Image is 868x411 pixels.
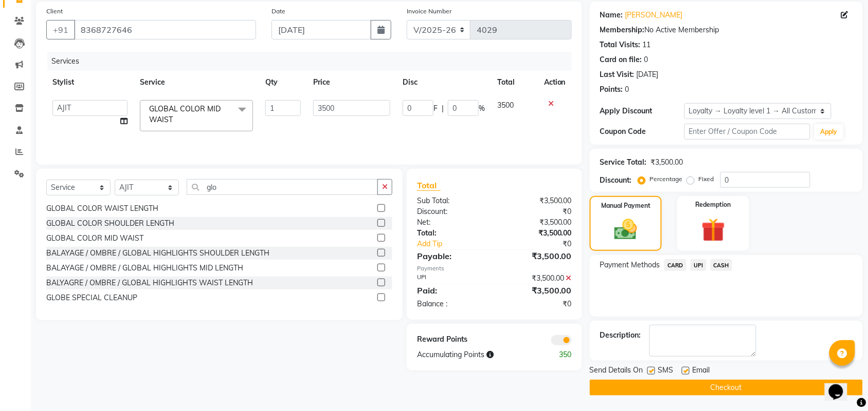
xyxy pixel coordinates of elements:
[46,233,143,244] div: GLOBAL COLOR MID WAIST
[409,195,495,206] div: Sub Total:
[409,239,509,249] a: Add Tip
[272,7,285,16] label: Date
[409,299,495,309] div: Balance :
[409,284,495,297] div: Paid:
[651,157,683,168] div: ₹3,500.00
[600,126,684,137] div: Coupon Code
[643,40,651,50] div: 11
[409,206,495,217] div: Discount:
[494,217,580,228] div: ₹3,500.00
[74,20,256,40] input: Search by Name/Mobile/Email/Code
[494,284,580,297] div: ₹3,500.00
[494,299,580,309] div: ₹0
[590,365,643,378] span: Send Details On
[600,40,641,50] div: Total Visits:
[409,228,495,239] div: Total:
[600,84,623,95] div: Points:
[46,20,75,40] button: +91
[537,349,580,360] div: 350
[46,218,174,229] div: GLOBAL COLOR SHOULDER LENGTH
[494,228,580,239] div: ₹3,500.00
[134,71,259,94] th: Service
[509,239,580,249] div: ₹0
[693,365,710,378] span: Email
[187,179,378,195] input: Search or Scan
[696,200,731,209] label: Redemption
[600,25,853,35] div: No Active Membership
[409,349,537,360] div: Accumulating Points
[491,71,538,94] th: Total
[600,157,647,168] div: Service Total:
[658,365,674,378] span: SMS
[637,69,659,80] div: [DATE]
[625,10,683,21] a: [PERSON_NAME]
[699,174,714,184] label: Fixed
[409,217,495,228] div: Net:
[711,259,733,271] span: CASH
[815,124,844,140] button: Apply
[409,250,495,262] div: Payable:
[494,195,580,206] div: ₹3,500.00
[590,380,863,396] button: Checkout
[46,263,243,273] div: BALAYAGE / OMBRE / GLOBAL HIGHLIGHTS MID LENGTH
[600,175,632,186] div: Discount:
[46,203,158,214] div: GLOBAL COLOR WAIST LENGTH
[494,273,580,284] div: ₹3,500.00
[442,103,444,114] span: |
[538,71,572,94] th: Action
[694,216,733,245] img: _gift.svg
[149,104,221,124] span: GLOBAL COLOR MID WAIST
[684,124,810,140] input: Enter Offer / Coupon Code
[600,69,635,80] div: Last Visit:
[259,71,307,94] th: Qty
[409,273,495,284] div: UPI
[600,106,684,116] div: Apply Discount
[600,10,623,21] div: Name:
[494,250,580,262] div: ₹3,500.00
[407,7,451,16] label: Invoice Number
[600,25,645,35] div: Membership:
[46,7,63,16] label: Client
[409,334,495,345] div: Reward Points
[173,115,177,124] a: x
[46,292,137,303] div: GLOBE SPECIAL CLEANUP
[417,264,572,273] div: Payments
[825,370,858,401] iframe: chat widget
[433,103,438,114] span: F
[601,201,650,210] label: Manual Payment
[396,71,491,94] th: Disc
[664,259,686,271] span: CARD
[625,84,629,95] div: 0
[47,52,580,71] div: Services
[479,103,485,114] span: %
[600,54,642,65] div: Card on file:
[307,71,396,94] th: Price
[607,217,644,243] img: _cash.svg
[46,71,134,94] th: Stylist
[691,259,707,271] span: UPI
[600,330,641,341] div: Description:
[600,260,660,270] span: Payment Methods
[497,101,514,110] span: 3500
[46,278,253,288] div: BALYAGRE / OMBRE / GLOBAL HIGHLIGHTS WAIST LENGTH
[494,206,580,217] div: ₹0
[644,54,648,65] div: 0
[46,248,269,259] div: BALAYAGE / OMBRE / GLOBAL HIGHLIGHTS SHOULDER LENGTH
[650,174,683,184] label: Percentage
[417,180,441,191] span: Total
